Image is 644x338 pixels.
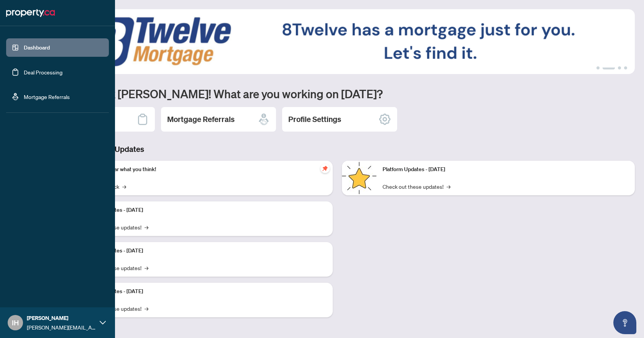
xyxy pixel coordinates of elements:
[288,114,341,125] h2: Profile Settings
[24,69,62,76] a: Deal Processing
[80,165,327,174] p: We want to hear what you think!
[24,44,50,51] a: Dashboard
[6,7,55,19] img: logo
[320,164,330,173] span: pushpin
[596,66,600,69] button: 1
[603,66,615,69] button: 2
[145,264,148,272] span: →
[167,114,235,125] h2: Mortgage Referrals
[12,317,19,328] span: IH
[145,304,148,313] span: →
[383,182,450,191] a: Check out these updates!→
[24,93,70,100] a: Mortgage Referrals
[80,287,327,296] p: Platform Updates - [DATE]
[40,9,635,74] img: Slide 1
[342,161,376,195] img: Platform Updates - June 23, 2025
[122,182,126,191] span: →
[40,144,635,155] h3: Brokerage & Industry Updates
[618,66,621,69] button: 3
[27,323,96,331] span: [PERSON_NAME][EMAIL_ADDRESS][DOMAIN_NAME]
[613,311,636,334] button: Open asap
[27,314,96,322] span: [PERSON_NAME]
[383,165,629,174] p: Platform Updates - [DATE]
[145,223,148,231] span: →
[80,206,327,214] p: Platform Updates - [DATE]
[80,247,327,255] p: Platform Updates - [DATE]
[40,86,635,101] h1: Welcome back [PERSON_NAME]! What are you working on [DATE]?
[447,182,450,191] span: →
[624,66,627,69] button: 4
